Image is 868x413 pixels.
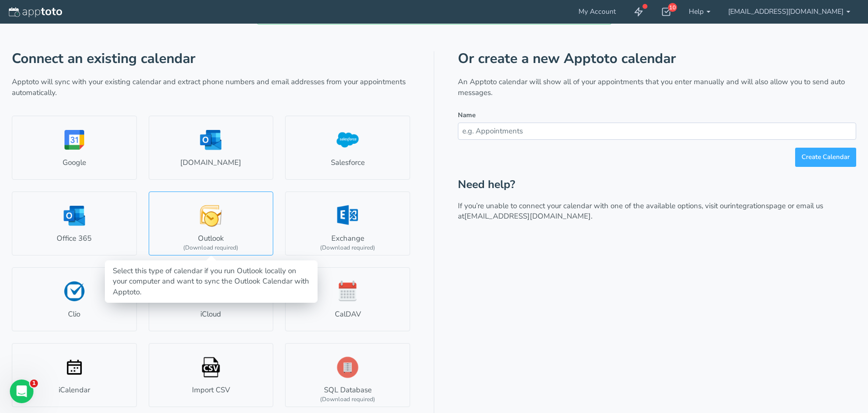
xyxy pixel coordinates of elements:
[458,111,476,120] label: Name
[285,343,410,407] a: SQL Database
[285,267,410,331] a: CalDAV
[183,244,238,252] div: (Download required)
[12,267,137,331] a: Clio
[464,211,592,221] a: [EMAIL_ADDRESS][DOMAIN_NAME].
[12,191,137,255] a: Office 365
[9,7,62,17] img: logo-apptoto--white.svg
[795,148,856,167] button: Create Calendar
[458,201,856,222] p: If you’re unable to connect your calendar with one of the available options, visit our page or em...
[320,395,375,404] div: (Download required)
[320,244,375,252] div: (Download required)
[285,191,410,255] a: Exchange
[149,116,274,180] a: [DOMAIN_NAME]
[30,380,38,387] span: 1
[12,77,410,98] p: Apptoto will sync with your existing calendar and extract phone numbers and email addresses from ...
[12,343,137,407] a: iCalendar
[149,343,274,407] a: Import CSV
[113,266,310,297] div: Select this type of calendar if you run Outlook locally on your computer and want to sync the Out...
[149,191,274,255] a: Outlook
[458,179,856,191] h2: Need help?
[730,201,769,211] a: integrations
[12,51,410,66] h1: Connect an existing calendar
[458,77,856,98] p: An Apptoto calendar will show all of your appointments that you enter manually and will also allo...
[285,116,410,180] a: Salesforce
[458,51,856,66] h1: Or create a new Apptoto calendar
[12,116,137,180] a: Google
[10,380,33,403] iframe: Intercom live chat
[668,3,677,12] div: 10
[458,123,856,140] input: e.g. Appointments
